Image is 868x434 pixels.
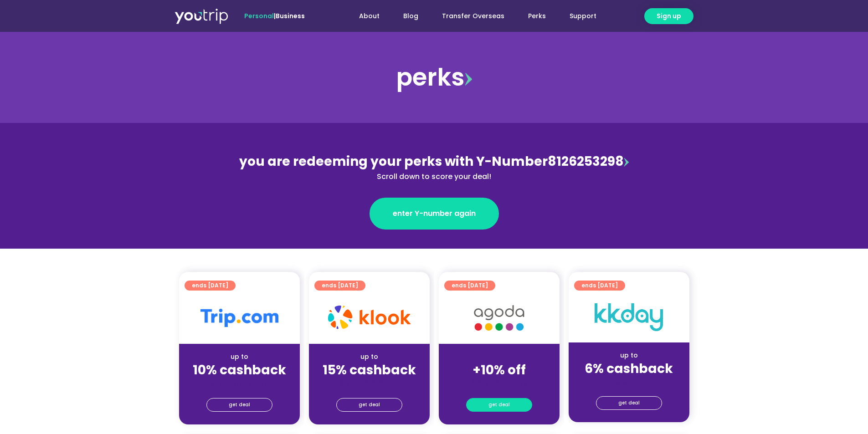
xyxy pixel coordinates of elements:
strong: +10% off [473,361,526,379]
a: get deal [206,398,272,412]
span: ends [DATE] [452,281,488,291]
span: ends [DATE] [192,281,228,291]
div: Scroll down to score your deal! [236,171,632,182]
span: get deal [488,398,510,411]
a: ends [DATE] [314,281,365,291]
nav: Menu [329,8,608,25]
strong: 10% cashback [193,361,286,379]
span: get deal [359,398,380,411]
a: Blog [391,8,430,25]
span: get deal [229,398,250,411]
span: | [244,11,305,20]
div: (for stays only) [316,378,422,388]
a: Sign up [644,8,693,24]
span: up to [491,352,508,361]
a: get deal [466,398,532,412]
div: up to [186,352,293,362]
a: ends [DATE] [185,281,236,291]
span: enter Y-number again [393,208,476,219]
div: (for stays only) [576,377,682,387]
span: get deal [618,397,640,409]
a: get deal [596,396,662,410]
span: Personal [244,11,274,20]
span: Sign up [657,11,681,21]
a: About [347,8,391,25]
strong: 6% cashback [585,360,673,378]
a: get deal [336,398,402,412]
a: Business [276,11,305,20]
div: up to [576,351,682,360]
span: ends [DATE] [322,281,358,291]
span: ends [DATE] [581,281,618,291]
div: 8126253298 [236,152,632,182]
div: up to [316,352,422,362]
div: (for stays only) [446,378,552,388]
span: you are redeeming your perks with Y-Number [239,153,548,170]
a: Perks [516,8,558,25]
a: Transfer Overseas [430,8,516,25]
a: enter Y-number again [370,198,499,230]
div: (for stays only) [186,378,293,388]
strong: 15% cashback [323,361,416,379]
a: ends [DATE] [444,281,495,291]
a: ends [DATE] [574,281,625,291]
a: Support [558,8,608,25]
